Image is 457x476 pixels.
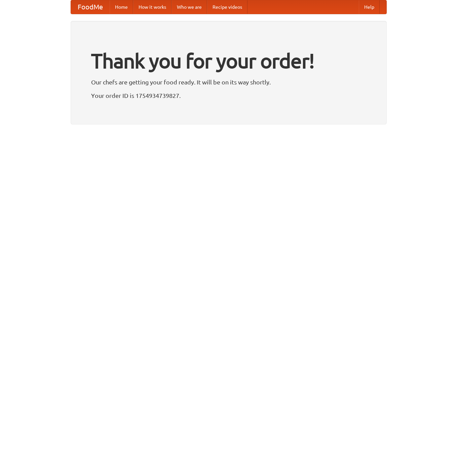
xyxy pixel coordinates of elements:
p: Our chefs are getting your food ready. It will be on its way shortly. [91,77,366,87]
a: FoodMe [71,0,110,14]
a: Home [110,0,133,14]
a: Recipe videos [207,0,247,14]
a: Who we are [172,0,207,14]
p: Your order ID is 1754934739827. [91,90,366,101]
a: How it works [133,0,172,14]
h1: Thank you for your order! [91,45,366,77]
a: Help [359,0,380,14]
